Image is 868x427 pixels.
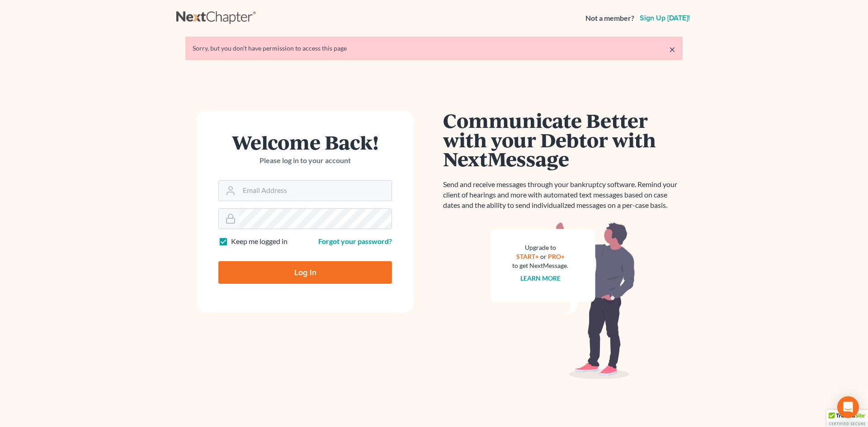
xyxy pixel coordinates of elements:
[318,237,392,245] a: Forgot your password?
[520,274,561,282] a: Learn more
[443,179,683,211] p: Send and receive messages through your bankruptcy software. Remind your client of hearings and mo...
[512,243,568,252] div: Upgrade to
[218,261,392,284] input: Log In
[491,221,635,380] img: nextmessage_bg-59042aed3d76b12b5cd301f8e5b87938c9018125f34e5fa2b7a6b67550977c72.svg
[239,181,392,201] input: Email Address
[826,410,868,427] div: TrustedSite Certified
[548,253,565,260] a: PRO+
[512,261,568,270] div: to get NextMessage.
[837,396,859,418] div: Open Intercom Messenger
[516,253,539,260] a: START+
[218,155,392,166] p: Please log in to your account
[669,44,675,55] a: ×
[540,253,547,260] span: or
[443,111,683,169] h1: Communicate Better with your Debtor with NextMessage
[638,14,692,22] a: Sign up [DATE]!
[218,132,392,152] h1: Welcome Back!
[585,13,634,23] strong: Not a member?
[231,236,288,247] label: Keep me logged in
[193,44,675,53] div: Sorry, but you don't have permission to access this page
